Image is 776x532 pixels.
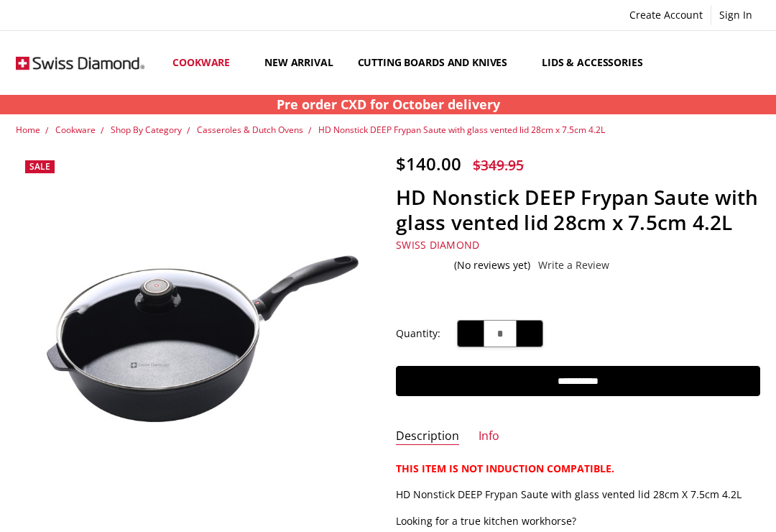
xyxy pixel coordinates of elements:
span: $349.95 [473,155,524,175]
a: Shop By Category [111,124,182,136]
a: HD Nonstick DEEP Frypan Saute with glass vented lid 28cm x 7.5cm 4.2L [16,153,379,517]
a: Casseroles & Dutch Ovens [197,124,303,136]
span: (No reviews yet) [454,260,530,271]
a: Description [396,428,459,445]
strong: Pre order CXD for October delivery [277,96,500,113]
span: Sale [29,160,50,173]
a: Lids & Accessories [530,31,665,95]
h1: HD Nonstick DEEP Frypan Saute with glass vented lid 28cm x 7.5cm 4.2L [396,185,759,235]
strong: THIS ITEM IS NOT INDUCTION COMPATIBLE. [396,462,614,475]
a: Cookware [55,124,96,136]
a: New arrival [252,31,345,95]
a: Write a Review [538,260,609,271]
a: Swiss Diamond [396,238,479,252]
img: Free Shipping On Every Order [16,37,144,88]
a: Cutting boards and knives [346,31,530,95]
a: Create Account [622,5,711,25]
p: HD Nonstick DEEP Frypan Saute with glass vented lid 28cm X 7.5cm 4.2L [396,487,759,503]
img: HD Nonstick DEEP Frypan Saute with glass vented lid 28cm x 7.5cm 4.2L [51,524,52,526]
img: HD Nonstick DEEP Frypan Saute with glass vented lid 28cm x 7.5cm 4.2L [16,214,379,456]
a: Home [16,124,40,136]
a: Sign In [711,5,760,25]
label: Quantity: [396,326,440,341]
a: Cookware [160,31,252,95]
img: HD Nonstick DEEP Frypan Saute with glass vented lid 28cm x 7.5cm 4.2L [55,524,57,526]
a: Info [479,428,499,445]
span: $140.00 [396,152,461,175]
img: HD Nonstick DEEP Frypan Saute with glass vented lid 28cm x 7.5cm 4.2L [47,524,48,526]
a: HD Nonstick DEEP Frypan Saute with glass vented lid 28cm x 7.5cm 4.2L [318,124,605,136]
